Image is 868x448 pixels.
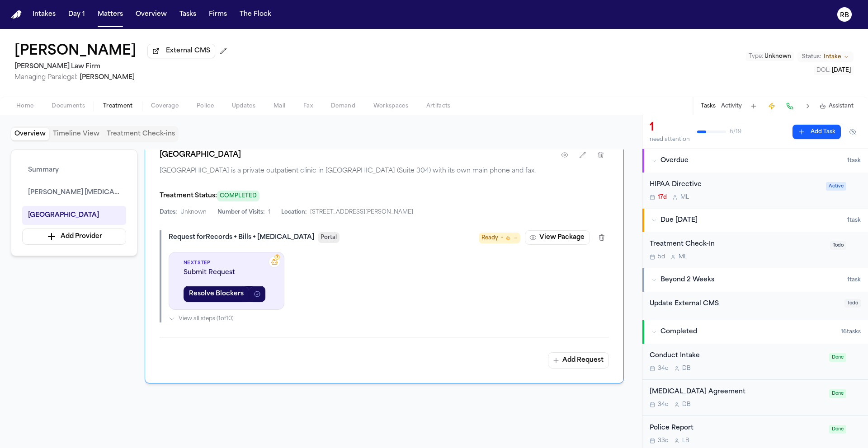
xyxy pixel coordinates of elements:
[660,216,698,225] span: Due [DATE]
[642,292,868,320] div: Open task: Update External CMS
[650,180,821,190] div: HIPAA Directive
[310,209,413,216] span: [STREET_ADDRESS][PERSON_NAME]
[847,217,861,224] span: 1 task
[749,54,763,59] span: Type :
[650,239,825,250] div: Treatment Check-In
[11,10,22,19] img: Finch Logo
[169,315,609,322] button: View all steps (1of10)
[747,100,760,112] button: Add Task
[80,74,135,81] span: [PERSON_NAME]
[814,66,854,75] button: Edit DOL: 2025-09-06
[797,51,854,62] button: Change status from Intake
[268,209,270,216] span: 1
[642,320,868,344] button: Completed16tasks
[236,6,275,23] button: The Flock
[16,103,33,110] span: Home
[94,6,127,23] button: Matters
[650,136,690,143] div: need attention
[660,275,714,285] span: Beyond 2 Weeks
[373,103,408,110] span: Workspaces
[103,128,179,140] button: Treatment Check-ins
[832,68,851,73] span: [DATE]
[642,232,868,268] div: Open task: Treatment Check-In
[205,6,231,23] button: Firms
[730,128,741,135] span: 6 / 19
[658,253,665,261] span: 5d
[816,68,830,73] span: DOL :
[844,125,861,139] button: Hide completed tasks (⌘⇧H)
[22,206,126,225] button: [GEOGRAPHIC_DATA]
[783,100,796,112] button: Make a Call
[151,103,179,110] span: Coverage
[179,315,234,322] span: View all steps ( 1 of 10 )
[160,149,241,160] h1: [GEOGRAPHIC_DATA]
[169,233,314,242] div: Request for Records + Bills + [MEDICAL_DATA]
[180,209,207,216] span: Unknown
[318,232,340,243] button: Portal
[166,47,210,56] span: External CMS
[829,425,846,434] span: Done
[660,327,697,336] span: Completed
[29,6,59,23] button: Intakes
[765,100,778,112] button: Create Immediate Task
[331,103,355,110] span: Demand
[11,10,22,19] a: Home
[829,353,846,362] span: Done
[184,260,269,266] span: Next Step
[22,229,126,245] button: Add Provider
[820,103,854,110] button: Assistant
[841,328,861,336] span: 16 task s
[642,209,868,232] button: Due [DATE]1task
[682,437,689,444] span: L B
[802,53,821,61] span: Status:
[184,268,269,277] span: Submit Request
[65,6,89,23] button: Day 1
[276,254,278,260] span: ?
[847,157,861,164] span: 1 task
[650,351,824,361] div: Conduct Intake
[830,241,846,250] span: Todo
[281,209,307,216] span: Location:
[658,365,669,372] span: 34d
[160,209,177,216] span: Dates:
[682,401,691,408] span: D B
[764,54,791,59] span: Unknown
[650,387,824,397] div: [MEDICAL_DATA] Agreement
[22,161,126,180] button: Summary
[642,344,868,380] div: Open task: Conduct Intake
[217,209,264,216] span: Number of Visits:
[829,103,854,110] span: Assistant
[847,276,861,284] span: 1 task
[701,103,716,110] button: Tasks
[49,128,103,140] button: Timeline View
[658,401,669,408] span: 34d
[11,128,49,140] button: Overview
[147,44,215,58] button: External CMS
[658,437,669,444] span: 33d
[679,253,687,261] span: M L
[184,286,249,302] button: Resolve Blockers
[501,233,503,243] span: •
[14,74,78,81] span: Managing Paralegal:
[14,43,137,60] button: Edit matter name
[160,192,217,199] span: Treatment Status:
[176,6,200,23] button: Tasks
[746,52,794,61] button: Edit Type: Unknown
[22,183,126,202] button: [PERSON_NAME] [MEDICAL_DATA]
[548,352,609,369] button: Add Request
[642,173,868,208] div: Open task: HIPAA Directive
[824,53,841,61] span: Intake
[642,149,868,173] button: Overdue1task
[232,103,255,110] span: Updates
[680,194,689,201] span: M L
[132,6,170,23] button: Overview
[481,233,498,243] span: Ready
[274,103,285,110] span: Mail
[642,380,868,416] div: Open task: Retainer Agreement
